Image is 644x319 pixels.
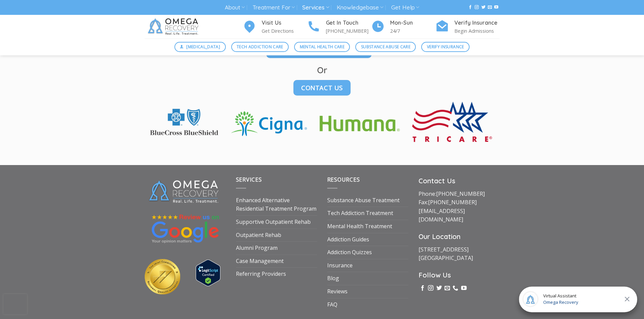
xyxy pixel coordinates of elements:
a: Verify Insurance [421,42,470,52]
a: Call us [453,285,458,291]
a: Follow on Facebook [420,285,425,291]
a: Follow on YouTube [461,285,467,291]
p: Begin Admissions [454,27,500,35]
span: Verify Insurance [427,44,464,50]
a: Verify LegitScript Approval for www.omegarecovery.org [196,269,220,276]
a: Substance Abuse Treatment [327,194,400,207]
img: Verify Approval for www.omegarecovery.org [196,260,220,286]
a: Outpatient Rehab [236,229,281,242]
a: Services [302,1,329,14]
a: Knowledgebase [337,1,383,14]
h3: Follow Us [419,270,500,281]
a: Supportive Outpatient Rehab [236,216,311,229]
a: Insurance [327,259,353,272]
a: Mental Health Treatment [327,220,392,233]
a: [MEDICAL_DATA] [174,42,226,52]
a: Verify Insurance Begin Admissions [435,19,500,35]
a: Follow on Twitter [481,5,485,10]
p: Phone: Fax: [419,190,500,224]
iframe: reCAPTCHA [3,294,27,314]
a: FAQ [327,298,337,311]
a: [PHONE_NUMBER] [428,198,477,206]
h4: Mon-Sun [390,19,435,27]
h3: Our Location [419,231,500,242]
a: Case Management [236,255,284,268]
a: Addiction Guides [327,233,369,246]
a: Enhanced Alternative Residential Treatment Program [236,194,317,215]
p: Get Directions [262,27,307,35]
a: Follow on Facebook [468,5,472,10]
a: Get In Touch [PHONE_NUMBER] [307,19,371,35]
strong: Contact Us [419,177,455,185]
a: Follow on Twitter [436,285,442,291]
a: [PHONE_NUMBER] [436,190,485,197]
h4: Get In Touch [326,19,371,27]
a: [STREET_ADDRESS][GEOGRAPHIC_DATA] [419,246,473,262]
h4: Verify Insurance [454,19,500,27]
a: Mental Health Care [294,42,350,52]
a: Send us an email [445,285,450,291]
span: Resources [327,176,360,183]
h2: Or [145,64,500,76]
span: Tech Addiction Care [237,44,283,50]
p: [PHONE_NUMBER] [326,27,371,35]
a: Follow on Instagram [475,5,479,10]
span: Mental Health Care [300,44,344,50]
a: Reviews [327,285,348,298]
a: Alumni Program [236,242,278,255]
a: [EMAIL_ADDRESS][DOMAIN_NAME] [419,207,465,223]
a: Get Help [391,1,419,14]
a: Visit Us Get Directions [243,19,307,35]
p: 24/7 [390,27,435,35]
a: Contact Us [293,80,351,96]
span: [MEDICAL_DATA] [186,44,220,50]
a: Follow on Instagram [428,285,433,291]
a: Addiction Quizzes [327,246,372,259]
a: Substance Abuse Care [355,42,416,52]
a: Referring Providers [236,268,286,281]
h4: Visit Us [262,19,307,27]
a: Tech Addiction Care [231,42,289,52]
a: Send us an email [488,5,492,10]
span: Services [236,176,262,183]
a: Tech Addiction Treatment [327,207,393,220]
img: Omega Recovery [145,15,204,38]
a: Follow on YouTube [494,5,498,10]
span: Substance Abuse Care [361,44,410,50]
a: About [225,1,245,14]
a: Blog [327,272,339,285]
span: Contact Us [301,83,343,92]
a: Treatment For [253,1,295,14]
